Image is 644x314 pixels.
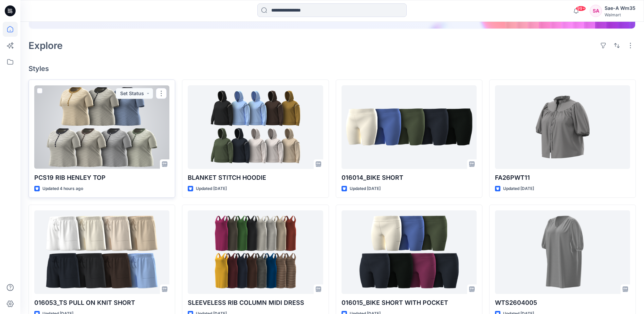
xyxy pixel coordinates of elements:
p: Updated [DATE] [350,185,381,192]
a: PCS19 RIB HENLEY TOP [34,85,169,169]
div: SA [590,5,602,17]
p: 016053_TS PULL ON KNIT SHORT [34,298,169,308]
div: Sae-A Wm35 [605,4,636,12]
a: SLEEVELESS RIB COLUMN MIDI DRESS [188,210,323,294]
p: SLEEVELESS RIB COLUMN MIDI DRESS [188,298,323,308]
h2: Explore [29,40,63,51]
a: BLANKET STITCH HOODIE [188,85,323,169]
a: 016053_TS PULL ON KNIT SHORT [34,210,169,294]
p: PCS19 RIB HENLEY TOP [34,173,169,182]
p: Updated 4 hours ago [42,185,83,192]
a: FA26PWT11 [495,85,630,169]
p: FA26PWT11 [495,173,630,182]
a: WTS2604005 [495,210,630,294]
p: 016014_BIKE SHORT [342,173,477,182]
a: 016014_BIKE SHORT [342,85,477,169]
a: 016015_BIKE SHORT WITH POCKET [342,210,477,294]
p: Updated [DATE] [503,185,534,192]
div: Walmart [605,12,636,17]
p: Updated [DATE] [196,185,227,192]
h4: Styles [29,65,636,73]
p: WTS2604005 [495,298,630,308]
span: 99+ [576,6,586,11]
p: 016015_BIKE SHORT WITH POCKET [342,298,477,308]
p: BLANKET STITCH HOODIE [188,173,323,182]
